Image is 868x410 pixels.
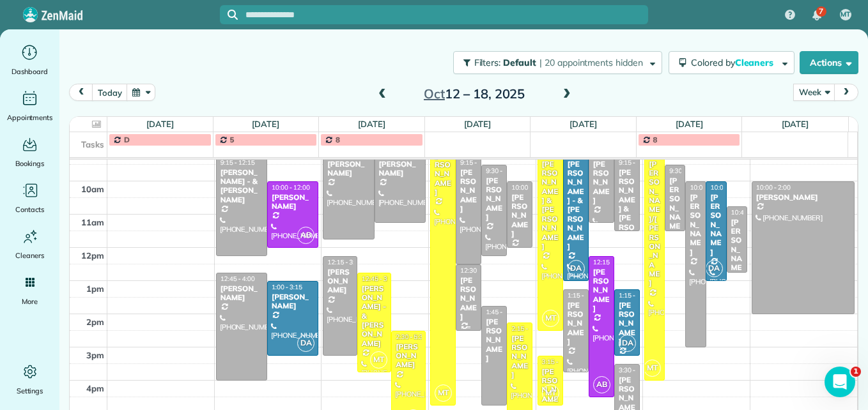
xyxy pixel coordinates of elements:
[710,183,745,192] span: 10:00 - 1:00
[593,160,610,206] div: [PERSON_NAME]
[5,180,54,216] a: Contacts
[706,260,723,277] span: DA
[593,268,610,314] div: [PERSON_NAME]
[731,208,770,216] span: 10:45 - 12:45
[252,119,279,129] a: [DATE]
[7,111,53,124] span: Appointments
[619,366,649,374] span: 3:30 - 5:45
[15,203,44,216] span: Contacts
[86,383,104,393] span: 4pm
[619,291,649,300] span: 1:15 - 3:15
[370,351,387,368] span: MT
[5,88,54,124] a: Appointments
[460,168,477,214] div: [PERSON_NAME]
[819,6,823,17] span: 7
[619,158,653,167] span: 9:15 - 11:30
[851,367,861,377] span: 1
[271,292,314,311] div: [PERSON_NAME]
[618,301,636,347] div: [PERSON_NAME]
[81,250,104,261] span: 12pm
[731,218,743,282] div: [PERSON_NAME]
[676,119,703,129] a: [DATE]
[669,167,704,175] span: 9:30 - 11:30
[618,168,636,260] div: [PERSON_NAME] & [PERSON_NAME]
[5,361,54,397] a: Settings
[756,193,851,202] div: [PERSON_NAME]
[86,151,104,161] span: 9am
[782,119,809,129] a: [DATE]
[593,376,610,393] span: AB
[447,51,662,74] a: Filters: Default | 20 appointments hidden
[221,275,255,283] span: 12:45 - 4:00
[648,160,661,288] div: [PERSON_NAME]/[PERSON_NAME]
[5,134,54,170] a: Bookings
[92,84,127,101] button: today
[644,360,661,377] span: MT
[485,317,503,363] div: [PERSON_NAME]
[570,119,597,129] a: [DATE]
[834,84,858,101] button: next
[689,193,702,257] div: [PERSON_NAME]
[568,291,598,300] span: 1:15 - 3:45
[271,193,314,211] div: [PERSON_NAME]
[690,183,724,192] span: 10:00 - 3:00
[81,217,104,227] span: 11am
[474,57,501,68] span: Filters:
[485,176,503,222] div: [PERSON_NAME]
[221,158,255,167] span: 9:15 - 12:15
[220,10,238,20] button: Focus search
[361,284,388,349] div: [PERSON_NAME] - & [PERSON_NAME]
[593,258,628,266] span: 12:15 - 4:30
[229,135,234,144] span: 5
[146,119,174,129] a: [DATE]
[793,84,835,101] button: Week
[653,135,657,144] span: 8
[453,51,662,74] button: Filters: Default | 20 appointments hidden
[15,249,44,262] span: Cleaners
[220,168,263,205] div: [PERSON_NAME] - & [PERSON_NAME]
[511,183,550,192] span: 10:00 - 12:00
[669,176,681,241] div: [PERSON_NAME]
[539,57,643,68] span: | 20 appointments hidden
[709,193,722,257] div: [PERSON_NAME]
[691,57,778,68] span: Colored by
[86,317,104,327] span: 2pm
[542,310,559,327] span: MT
[735,57,776,68] span: Cleaners
[800,51,858,74] button: Actions
[486,167,520,175] span: 9:30 - 12:15
[5,42,54,78] a: Dashboard
[841,10,851,20] span: MT
[396,333,426,341] span: 2:30 - 5:30
[460,276,477,322] div: [PERSON_NAME]
[460,158,495,167] span: 9:15 - 12:30
[460,266,495,275] span: 12:30 - 2:30
[81,184,104,194] span: 10am
[297,227,314,244] span: AB
[511,324,542,333] span: 2:15 - 5:45
[327,268,353,295] div: [PERSON_NAME]
[86,350,104,360] span: 3pm
[568,260,585,277] span: DA
[803,1,830,29] div: 7 unread notifications
[220,284,263,303] div: [PERSON_NAME]
[541,160,559,252] div: [PERSON_NAME] & [PERSON_NAME]
[511,193,529,239] div: [PERSON_NAME]
[464,119,492,129] a: [DATE]
[619,335,636,352] span: DA
[434,151,452,197] div: [PERSON_NAME]
[378,160,422,178] div: [PERSON_NAME]
[15,157,45,170] span: Bookings
[327,258,362,266] span: 12:15 - 3:15
[12,65,48,78] span: Dashboard
[362,275,396,283] span: 12:45 - 3:45
[756,183,791,192] span: 10:00 - 2:00
[511,334,529,380] div: [PERSON_NAME]
[542,384,559,402] span: MT
[394,87,554,101] h2: 12 – 18, 2025
[336,135,340,144] span: 8
[542,358,573,366] span: 3:15 - 4:45
[825,367,855,397] iframe: Intercom live chat
[395,342,422,370] div: [PERSON_NAME]
[272,283,302,291] span: 1:00 - 3:15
